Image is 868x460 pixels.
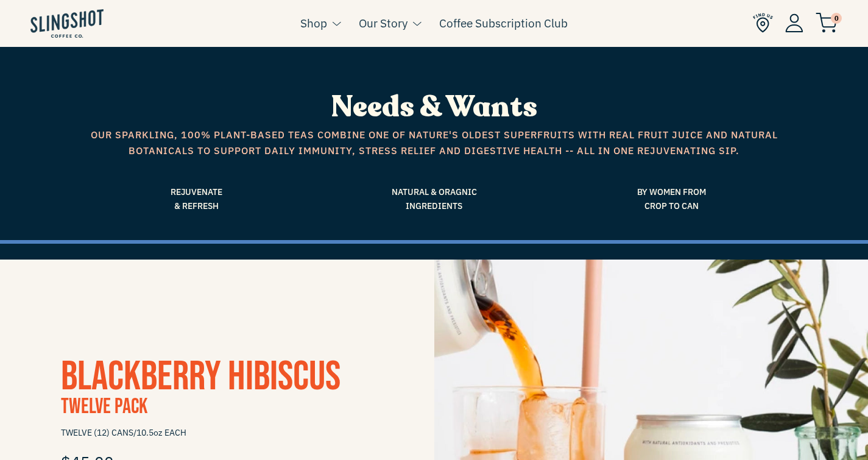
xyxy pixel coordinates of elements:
[61,422,373,444] span: TWELVE (12) CANS/10.5oz EACH
[359,14,408,32] a: Our Story
[325,185,544,213] span: Natural & Oragnic Ingredients
[439,14,568,32] a: Coffee Subscription Club
[87,185,306,213] span: Rejuvenate & Refresh
[753,13,773,33] img: Find Us
[562,185,782,213] span: By Women From Crop to Can
[87,127,782,158] span: Our sparkling, 100% plant-based teas combine one of nature's oldest superfruits with real fruit j...
[785,13,803,32] img: Account
[816,16,838,30] a: 0
[61,352,340,402] a: Blackberry Hibiscus
[300,14,327,32] a: Shop
[61,394,147,420] span: Twelve Pack
[331,87,537,127] span: Needs & Wants
[816,13,838,33] img: cart
[831,13,842,24] span: 0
